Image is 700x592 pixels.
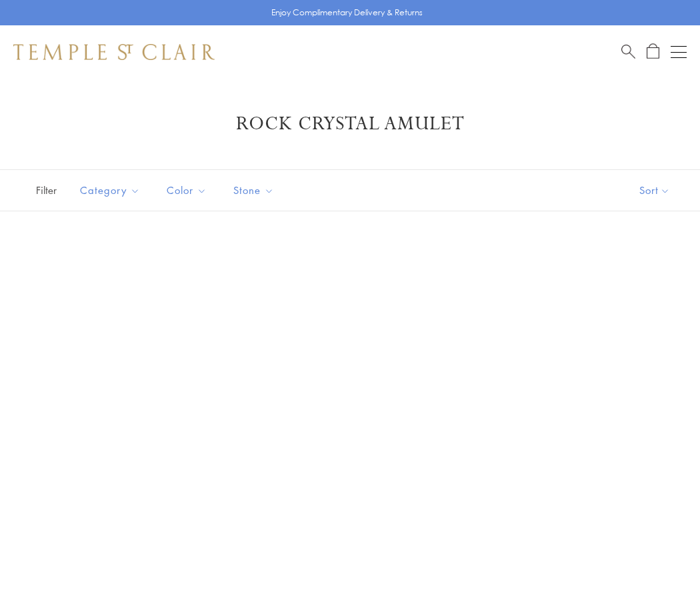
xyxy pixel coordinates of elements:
[33,112,667,136] h1: Rock Crystal Amulet
[70,175,150,205] button: Category
[671,44,687,60] button: Open navigation
[160,182,217,199] span: Color
[271,6,423,19] p: Enjoy Complimentary Delivery & Returns
[647,43,659,60] a: Open Shopping Bag
[609,170,700,211] button: Show sort by
[73,182,150,199] span: Category
[223,175,284,205] button: Stone
[13,44,215,60] img: Temple St. Clair
[227,182,284,199] span: Stone
[157,175,217,205] button: Color
[621,43,635,60] a: Search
